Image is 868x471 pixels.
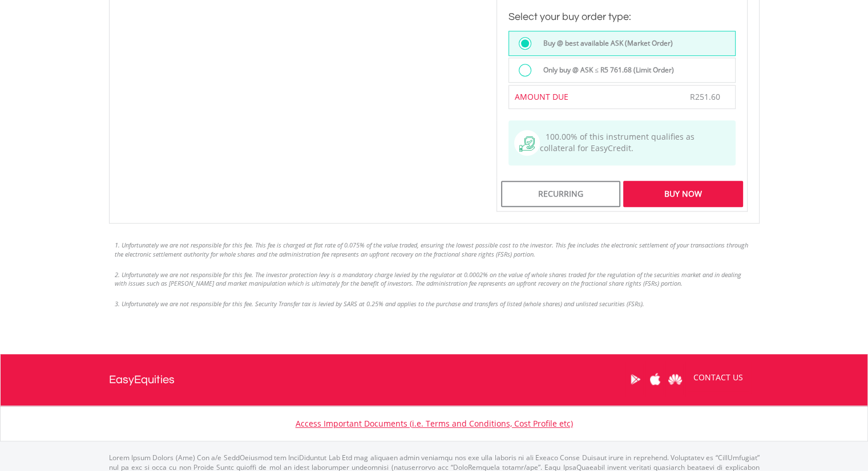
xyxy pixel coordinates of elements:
a: EasyEquities [109,354,175,405]
label: Buy @ best available ASK (Market Order) [536,37,673,50]
a: Huawei [665,362,685,397]
li: 1. Unfortunately we are not responsible for this fee. This fee is charged at flat rate of 0.075% ... [115,241,754,258]
a: Google Play [625,362,645,397]
li: 3. Unfortunately we are not responsible for this fee. Security Transfer tax is levied by SARS at ... [115,299,754,308]
label: Only buy @ ASK ≤ R5 761.68 (Limit Order) [536,64,674,76]
div: Recurring [501,181,620,207]
span: AMOUNT DUE [515,91,568,102]
div: Buy Now [623,181,742,207]
a: CONTACT US [685,362,751,393]
a: Access Important Documents (i.e. Terms and Conditions, Cost Profile etc) [296,418,573,429]
h3: Select your buy order type: [508,9,736,25]
span: R251.60 [690,91,720,102]
a: Apple [645,362,665,397]
span: 100.00% of this instrument qualifies as collateral for EasyCredit. [540,131,695,153]
img: collateral-qualifying-green.svg [519,136,535,152]
li: 2. Unfortunately we are not responsible for this fee. The investor protection levy is a mandatory... [115,270,754,288]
